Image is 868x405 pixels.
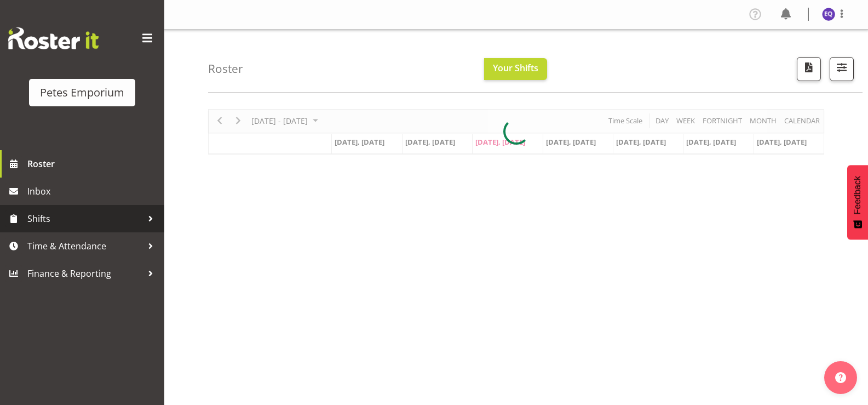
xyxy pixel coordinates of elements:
button: Feedback - Show survey [847,165,868,239]
span: Feedback [853,176,863,214]
div: Petes Emporium [40,84,124,101]
span: Your Shifts [493,62,538,74]
span: Roster [27,156,159,172]
button: Download a PDF of the roster according to the set date range. [797,57,821,81]
button: Filter Shifts [830,57,854,81]
img: help-xxl-2.png [835,372,846,383]
img: Rosterit website logo [8,27,99,49]
img: esperanza-querido10799.jpg [822,8,835,21]
span: Inbox [27,183,159,199]
span: Shifts [27,210,142,227]
h4: Roster [208,62,243,75]
span: Time & Attendance [27,238,142,254]
span: Finance & Reporting [27,265,142,282]
button: Your Shifts [484,58,547,80]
